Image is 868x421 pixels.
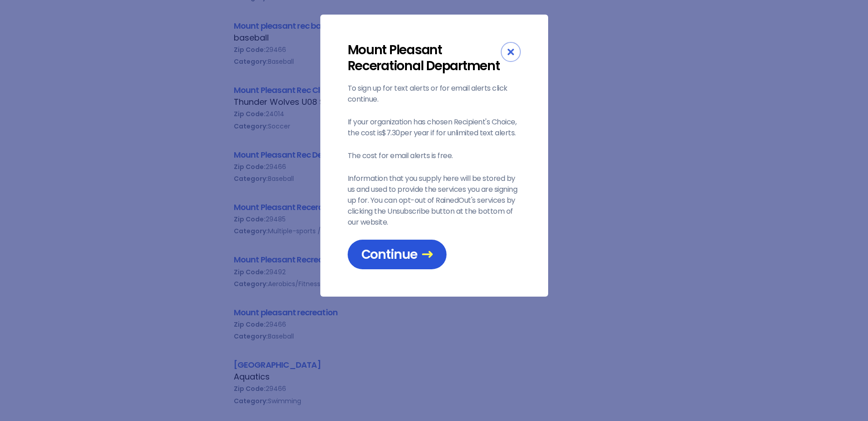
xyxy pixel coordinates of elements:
p: If your organization has chosen Recipient's Choice, the cost is $7.30 per year if for unlimited t... [348,117,521,139]
p: Information that you supply here will be stored by us and used to provide the services you are si... [348,173,521,228]
div: Mount Pleasant Recerational Department [348,42,501,74]
p: The cost for email alerts is free. [348,150,521,161]
div: Close [501,42,521,62]
p: To sign up for text alerts or for email alerts click continue. [348,83,521,105]
span: Continue [361,246,433,262]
